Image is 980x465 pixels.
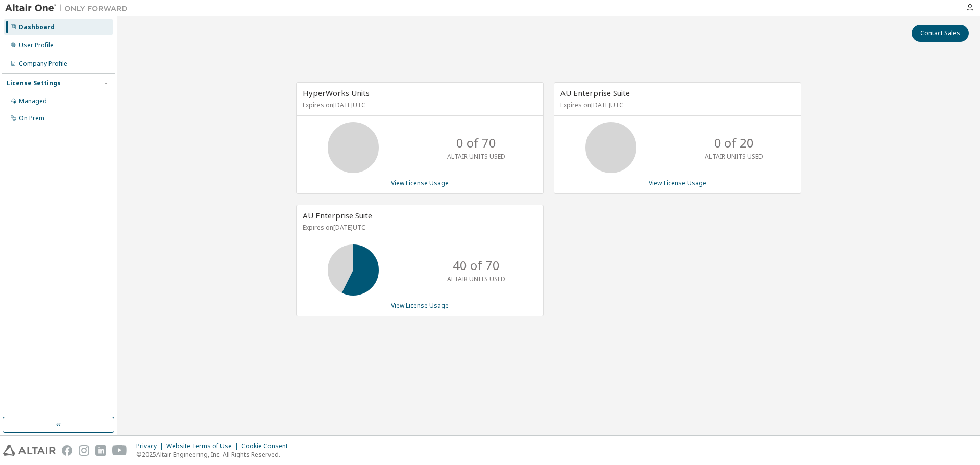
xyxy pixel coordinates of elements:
[303,210,372,221] span: AU Enterprise Suite
[714,134,754,152] p: 0 of 20
[560,101,792,109] p: Expires on [DATE] UTC
[447,152,505,161] p: ALTAIR UNITS USED
[19,41,54,50] div: User Profile
[3,445,56,456] img: altair_logo.svg
[391,179,449,187] a: View License Usage
[19,23,55,31] div: Dashboard
[453,257,500,274] p: 40 of 70
[7,79,61,87] div: License Settings
[391,301,449,310] a: View License Usage
[241,442,294,450] div: Cookie Consent
[303,88,370,98] span: HyperWorks Units
[303,101,534,109] p: Expires on [DATE] UTC
[136,450,294,459] p: © 2025 Altair Engineering, Inc. All Rights Reserved.
[456,134,496,152] p: 0 of 70
[62,445,72,456] img: facebook.svg
[112,445,127,456] img: youtube.svg
[79,445,89,456] img: instagram.svg
[560,88,630,98] span: AU Enterprise Suite
[912,25,969,42] button: Contact Sales
[705,152,763,161] p: ALTAIR UNITS USED
[19,114,44,123] div: On Prem
[649,179,706,187] a: View License Usage
[5,3,133,13] img: Altair One
[95,445,106,456] img: linkedin.svg
[303,223,534,232] p: Expires on [DATE] UTC
[447,275,505,283] p: ALTAIR UNITS USED
[136,442,166,450] div: Privacy
[19,97,47,105] div: Managed
[19,60,67,68] div: Company Profile
[166,442,241,450] div: Website Terms of Use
